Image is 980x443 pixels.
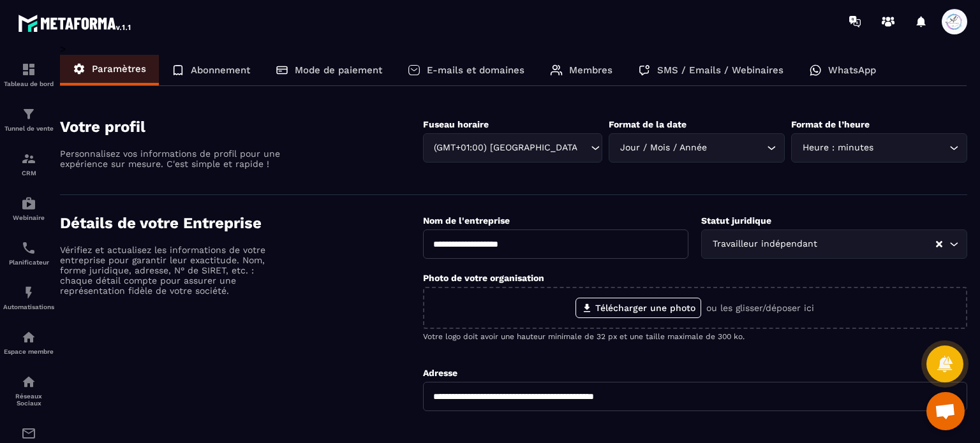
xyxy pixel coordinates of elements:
p: Tableau de bord [3,80,54,87]
h4: Votre profil [60,118,423,136]
img: formation [21,62,36,77]
p: Tunnel de vente [3,125,54,132]
a: formationformationCRM [3,142,54,186]
img: scheduler [21,240,36,256]
label: Fuseau horaire [423,119,489,129]
p: Espace membre [3,348,54,355]
p: E-mails et domaines [427,64,524,76]
a: automationsautomationsEspace membre [3,320,54,365]
div: Search for option [609,133,785,163]
a: Ouvrir le chat [926,392,965,430]
input: Search for option [709,141,764,155]
img: automations [21,285,36,300]
p: SMS / Emails / Webinaires [657,64,783,76]
label: Nom de l'entreprise [423,215,510,226]
h4: Détails de votre Entreprise [60,214,423,232]
p: Membres [569,64,612,76]
p: Votre logo doit avoir une hauteur minimale de 32 px et une taille maximale de 300 ko. [423,332,967,341]
img: automations [21,196,36,211]
img: email [21,426,36,441]
a: automationsautomationsAutomatisations [3,275,54,320]
label: Adresse [423,368,457,378]
input: Search for option [820,237,935,251]
span: (GMT+01:00) [GEOGRAPHIC_DATA] [431,141,579,155]
img: logo [18,11,133,34]
p: WhatsApp [828,64,876,76]
span: Jour / Mois / Année [617,141,709,155]
p: Paramètres [92,63,146,75]
div: Search for option [423,133,603,163]
div: Search for option [791,133,967,163]
label: Format de l’heure [791,119,870,129]
p: Planificateur [3,259,54,266]
button: Clear Selected [936,240,942,249]
p: Personnalisez vos informations de profil pour une expérience sur mesure. C'est simple et rapide ! [60,149,283,169]
input: Search for option [876,141,946,155]
a: schedulerschedulerPlanificateur [3,231,54,275]
p: Abonnement [191,64,250,76]
label: Statut juridique [701,215,771,226]
img: formation [21,151,36,166]
p: Vérifiez et actualisez les informations de votre entreprise pour garantir leur exactitude. Nom, f... [60,245,283,296]
p: ou les glisser/déposer ici [706,303,814,313]
span: Travailleur indépendant [709,237,820,251]
img: formation [21,106,36,122]
p: Webinaire [3,214,54,221]
label: Format de la date [609,119,687,129]
a: formationformationTunnel de vente [3,97,54,142]
a: formationformationTableau de bord [3,52,54,97]
img: automations [21,330,36,345]
div: Search for option [701,229,967,259]
img: social-network [21,374,36,389]
label: Photo de votre organisation [423,273,544,283]
p: Automatisations [3,303,54,310]
a: social-networksocial-networkRéseaux Sociaux [3,365,54,416]
input: Search for option [578,141,588,155]
p: CRM [3,170,54,177]
span: Heure : minutes [799,141,876,155]
p: Réseaux Sociaux [3,393,54,407]
a: automationsautomationsWebinaire [3,186,54,231]
p: Mode de paiement [295,64,382,76]
label: Télécharger une photo [575,298,701,318]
